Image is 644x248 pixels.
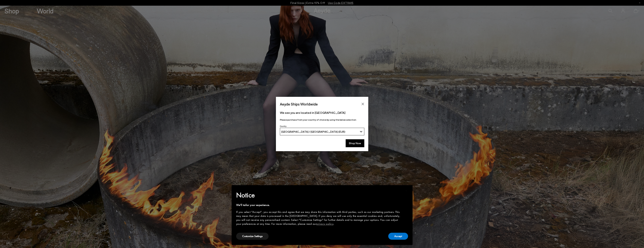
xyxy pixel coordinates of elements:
[405,188,408,194] span: ×
[280,101,318,107] span: Aeyde Ships Worldwide
[402,186,411,195] button: Close this notice
[280,125,286,127] span: Country
[280,118,364,122] p: Please purchase from your country of choice by using the below selection:
[236,203,402,207] div: We'll tailor your experience.
[280,110,364,115] p: We see you are located in [GEOGRAPHIC_DATA]
[236,233,269,240] button: Customize Settings
[360,101,366,107] button: Close
[316,222,333,226] a: privacy policy
[388,233,408,240] button: Accept
[281,130,345,133] span: [GEOGRAPHIC_DATA] / [GEOGRAPHIC_DATA] (EUR)
[236,210,402,226] div: If you select "Accept", you accept this and agree that we may share this information with third p...
[236,190,402,200] h2: Notice
[346,139,364,147] button: Shop Now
